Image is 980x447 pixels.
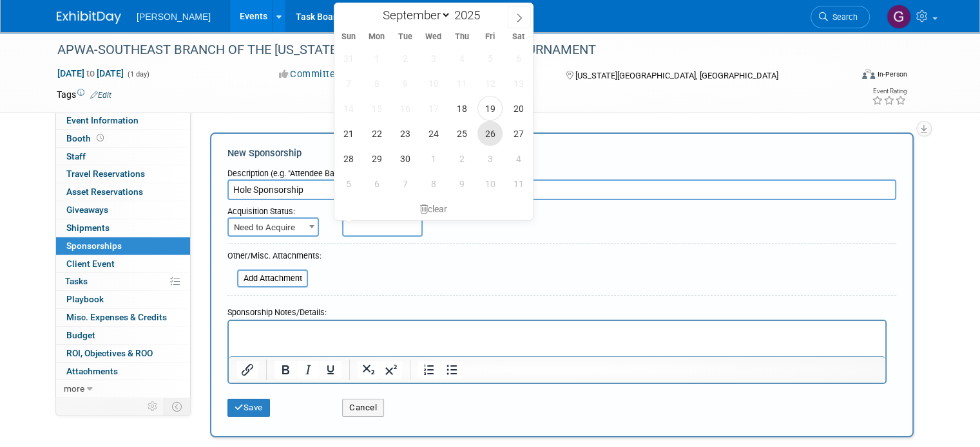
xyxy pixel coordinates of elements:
span: September 3, 2025 [421,46,446,71]
button: Save [227,399,270,417]
span: Staff [66,151,86,161]
span: Tasks [65,276,88,286]
button: Bullet list [441,361,463,379]
a: Search [811,6,870,28]
td: Personalize Event Tab Strip [142,398,164,415]
span: Playbook [66,294,104,304]
span: October 6, 2025 [364,171,389,196]
span: Sponsorships [66,241,122,251]
span: September 28, 2025 [336,146,361,171]
span: Attachments [66,366,118,376]
span: September 26, 2025 [477,121,503,146]
span: September 6, 2025 [506,46,531,71]
span: September 9, 2025 [392,71,418,96]
div: Acquisition Status: [227,200,323,217]
div: Ideally by: [342,200,839,217]
span: Asset Reservations [66,187,143,197]
img: ExhibitDay [57,11,121,24]
span: October 11, 2025 [506,171,531,196]
a: Booth [56,130,190,147]
span: Sun [334,33,363,41]
a: Tasks [56,273,190,290]
span: October 1, 2025 [421,146,446,171]
a: Staff [56,148,190,165]
span: (1 day) [126,70,149,78]
button: Bold [274,361,296,379]
td: Tags [57,88,111,101]
span: October 3, 2025 [477,146,503,171]
span: September 29, 2025 [364,146,389,171]
span: to [84,68,97,78]
a: Event Information [56,112,190,129]
span: Misc. Expenses & Credits [66,312,167,322]
span: [PERSON_NAME] [137,12,211,22]
span: Tue [391,33,419,41]
span: more [64,383,84,394]
span: October 7, 2025 [392,171,418,196]
span: September 21, 2025 [336,121,361,146]
div: APWA-SOUTHEAST BRANCH OF THE [US_STATE] CHAPTER 2025 APWA GOLF TOURNAMENT [53,39,835,62]
span: September 24, 2025 [421,121,446,146]
a: Giveaways [56,201,190,219]
a: Attachments [56,363,190,380]
div: Event Format [782,67,907,86]
span: September 2, 2025 [392,46,418,71]
span: Booth [66,133,106,143]
span: Fri [476,33,504,41]
span: August 31, 2025 [336,46,361,71]
td: Toggle Event Tabs [164,398,191,415]
a: Budget [56,327,190,344]
span: September 1, 2025 [364,46,389,71]
button: Italic [297,361,319,379]
span: September 22, 2025 [364,121,389,146]
span: September 12, 2025 [477,71,503,96]
span: Client Event [66,259,115,269]
span: [DATE] [DATE] [57,68,124,79]
div: Other/Misc. Attachments: [227,250,322,265]
img: Format-Inperson.png [862,69,875,79]
span: Booth not reserved yet [94,133,106,143]
a: Asset Reservations [56,183,190,201]
span: Sat [504,33,533,41]
span: September 19, 2025 [477,96,503,121]
div: New Sponsorship [227,147,896,160]
span: September 18, 2025 [449,96,474,121]
button: Cancel [342,399,384,417]
div: In-Person [877,69,907,79]
span: September 15, 2025 [364,96,389,121]
span: September 8, 2025 [364,71,389,96]
a: Sponsorships [56,237,190,255]
span: September 5, 2025 [477,46,503,71]
span: September 11, 2025 [449,71,474,96]
span: Travel Reservations [66,169,145,179]
span: September 4, 2025 [449,46,474,71]
span: October 10, 2025 [477,171,503,196]
a: Travel Reservations [56,165,190,183]
span: October 2, 2025 [449,146,474,171]
img: Genee' Mengarelli [887,5,911,29]
span: [US_STATE][GEOGRAPHIC_DATA], [GEOGRAPHIC_DATA] [575,71,778,80]
span: September 27, 2025 [506,121,531,146]
span: September 10, 2025 [421,71,446,96]
a: Edit [90,91,111,100]
select: Month [377,7,451,23]
span: September 25, 2025 [449,121,474,146]
span: September 14, 2025 [336,96,361,121]
div: clear [334,198,533,220]
span: Mon [363,33,391,41]
span: Thu [448,33,476,41]
span: October 5, 2025 [336,171,361,196]
span: September 20, 2025 [506,96,531,121]
span: Budget [66,330,95,340]
span: Wed [419,33,448,41]
span: Event Information [66,115,139,125]
iframe: Rich Text Area [229,321,885,356]
a: Playbook [56,291,190,308]
span: October 9, 2025 [449,171,474,196]
a: Misc. Expenses & Credits [56,309,190,326]
span: September 23, 2025 [392,121,418,146]
span: Shipments [66,223,110,233]
button: Committed [274,68,351,81]
span: September 17, 2025 [421,96,446,121]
